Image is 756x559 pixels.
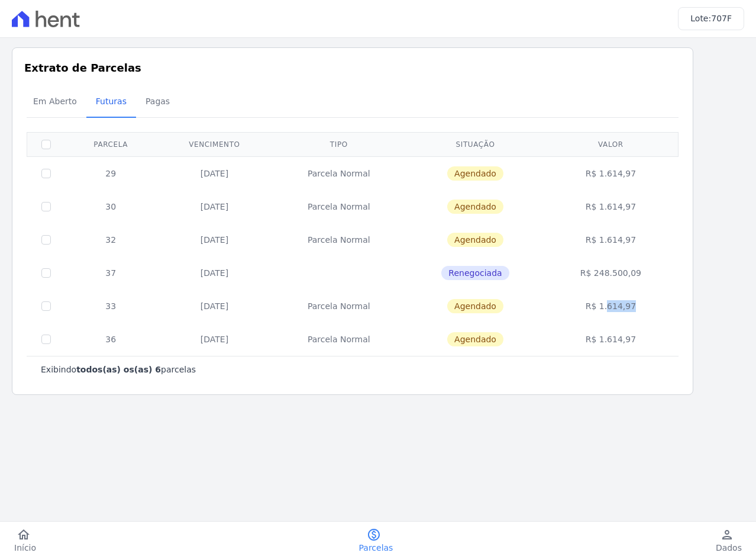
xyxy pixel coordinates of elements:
a: Pagas [136,87,179,118]
td: [DATE] [156,256,272,290]
th: Valor [545,132,676,156]
th: Situação [405,132,545,156]
h3: Lote: [690,12,732,25]
i: person [720,528,734,542]
p: Exibindo parcelas [41,364,196,375]
td: 30 [65,190,156,223]
span: Em Aberto [26,89,84,113]
td: R$ 1.614,97 [545,323,676,356]
td: Parcela Normal [273,290,405,323]
span: Renegociada [441,266,509,280]
td: [DATE] [156,323,272,356]
td: [DATE] [156,156,272,190]
td: Parcela Normal [273,223,405,256]
a: paidParcelas [345,528,408,554]
td: Parcela Normal [273,323,405,356]
td: 36 [65,323,156,356]
span: Dados [716,542,742,554]
b: todos(as) os(as) 6 [76,365,161,374]
td: 37 [65,256,156,290]
span: Agendado [447,200,503,214]
th: Vencimento [156,132,272,156]
td: [DATE] [156,290,272,323]
td: [DATE] [156,223,272,256]
i: paid [367,528,381,542]
span: Início [14,542,36,554]
td: R$ 1.614,97 [545,190,676,223]
span: Parcelas [359,542,393,554]
th: Parcela [65,132,156,156]
span: Agendado [447,332,503,346]
td: Parcela Normal [273,156,405,190]
a: Futuras [86,87,136,118]
td: [DATE] [156,190,272,223]
a: personDados [702,528,756,554]
a: Em Aberto [24,87,86,118]
i: home [17,528,31,542]
td: R$ 1.614,97 [545,223,676,256]
th: Tipo [273,132,405,156]
td: 29 [65,156,156,190]
span: Agendado [447,299,503,313]
td: 32 [65,223,156,256]
td: R$ 248.500,09 [545,256,676,290]
td: R$ 1.614,97 [545,290,676,323]
span: Pagas [138,89,177,113]
td: R$ 1.614,97 [545,156,676,190]
span: 707F [711,14,732,23]
td: Parcela Normal [273,190,405,223]
h3: Extrato de Parcelas [24,60,681,76]
span: Agendado [447,166,503,181]
span: Futuras [89,89,134,113]
td: 33 [65,290,156,323]
span: Agendado [447,233,503,247]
